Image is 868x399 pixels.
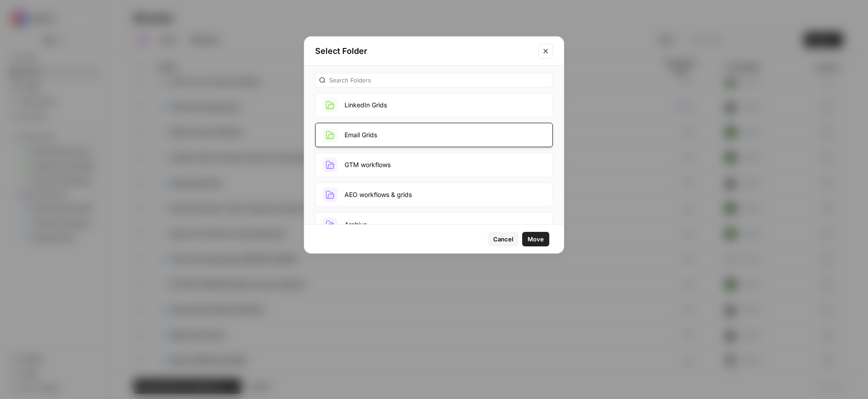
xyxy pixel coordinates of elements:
button: Move [522,232,549,246]
button: AEO workflows & grids [315,183,553,207]
span: Move [528,235,544,244]
input: Search Folders [329,76,549,85]
button: Email Grids [315,123,553,147]
button: Archive [315,212,553,237]
button: GTM workflows [315,153,553,177]
button: LinkedIn Grids [315,93,553,117]
button: Cancel [488,232,519,246]
h2: Select Folder [315,45,533,58]
button: Close modal [538,44,553,58]
span: Cancel [493,235,513,244]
